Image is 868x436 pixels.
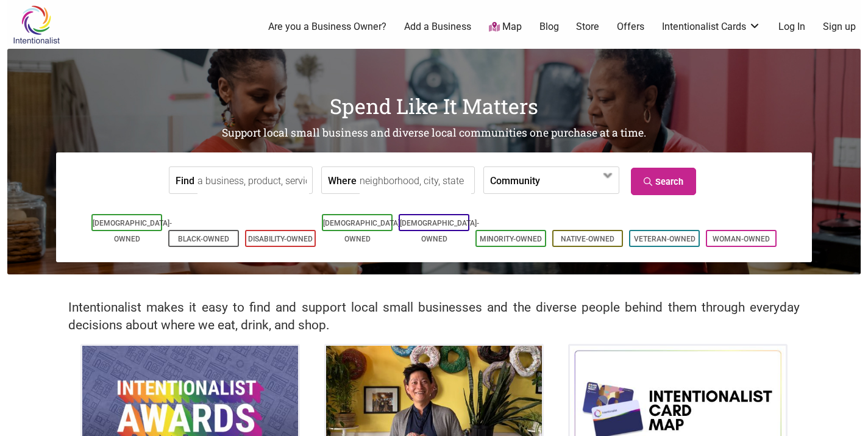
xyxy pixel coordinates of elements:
[68,299,800,334] h2: Intentionalist makes it easy to find and support local small businesses and the diverse people be...
[248,235,313,243] a: Disability-Owned
[778,20,805,34] a: Log In
[328,167,357,193] label: Where
[539,20,559,34] a: Blog
[662,20,761,34] a: Intentionalist Cards
[561,235,614,243] a: Native-Owned
[631,168,696,195] a: Search
[480,235,542,243] a: Minority-Owned
[823,20,856,34] a: Sign up
[634,235,695,243] a: Veteran-Owned
[323,219,402,243] a: [DEMOGRAPHIC_DATA]-Owned
[617,20,644,34] a: Offers
[93,219,172,243] a: [DEMOGRAPHIC_DATA]-Owned
[176,167,194,193] label: Find
[490,167,540,193] label: Community
[197,167,309,195] input: a business, product, service
[7,126,861,141] h2: Support local small business and diverse local communities one purchase at a time.
[268,20,386,34] a: Are you a Business Owner?
[360,167,471,195] input: neighborhood, city, state
[400,219,479,243] a: [DEMOGRAPHIC_DATA]-Owned
[7,91,861,121] h1: Spend Like It Matters
[404,20,471,34] a: Add a Business
[7,5,65,45] img: Intentionalist
[576,20,599,34] a: Store
[178,235,229,243] a: Black-Owned
[489,20,522,34] a: Map
[713,235,770,243] a: Woman-Owned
